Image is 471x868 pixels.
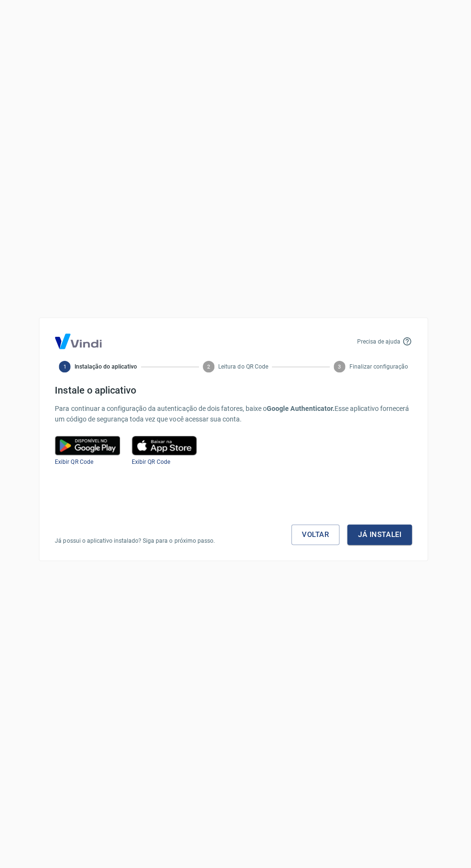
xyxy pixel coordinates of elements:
[78,358,140,367] span: Instalação do aplicativo
[135,431,199,450] img: play
[59,330,105,345] img: Logo Vind
[59,380,412,391] h4: Instale o aplicativo
[358,333,400,342] p: Precisa de ajuda
[350,358,408,367] span: Finalizar configuração
[59,431,124,450] img: google play
[221,358,270,367] span: Leitura do QR Code
[339,359,342,366] text: 3
[59,453,97,460] a: Exibir QR Code
[135,453,173,460] a: Exibir QR Code
[59,399,412,419] p: Para continuar a configuração da autenticação de dois fatores, baixe o Esse aplicativo fornecerá ...
[59,530,217,538] p: Já possui o aplicativo instalado? Siga para o próximo passo.
[210,359,212,366] text: 2
[269,400,335,408] b: Google Authenticator.
[348,518,412,538] button: Já instalei
[293,518,341,538] a: Voltar
[67,359,70,366] text: 1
